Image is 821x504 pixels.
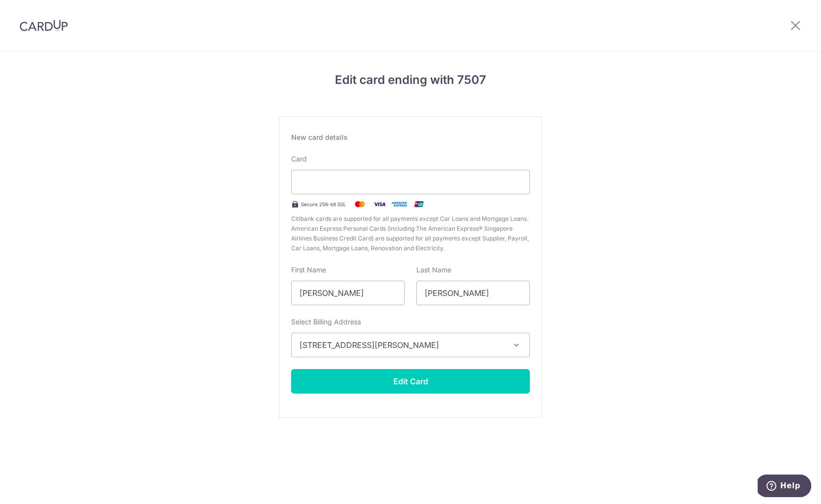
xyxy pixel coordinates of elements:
img: CardUp [20,20,68,31]
span: Help [23,7,43,16]
h4: Edit card ending with 7507 [279,71,542,89]
label: Card [291,154,307,164]
img: .alt.amex [389,198,409,210]
button: [STREET_ADDRESS][PERSON_NAME] [291,333,530,357]
label: First Name [291,265,326,275]
span: [STREET_ADDRESS][PERSON_NAME] [300,339,504,351]
iframe: Secure card payment input frame [300,176,521,188]
label: Select Billing Address [291,317,361,327]
button: Edit Card [291,369,530,394]
img: .alt.unionpay [409,198,429,210]
label: Last Name [416,265,451,275]
div: New card details [291,133,530,142]
iframe: Opens a widget where you can find more information [758,475,811,499]
img: Visa [370,198,389,210]
span: Secure 256-bit SSL [301,200,346,208]
input: Cardholder Last Name [416,281,530,305]
span: Citibank cards are supported for all payments except Car Loans and Mortgage Loans. American Expre... [291,214,530,253]
input: Cardholder First Name [291,281,405,305]
img: Mastercard [350,198,370,210]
